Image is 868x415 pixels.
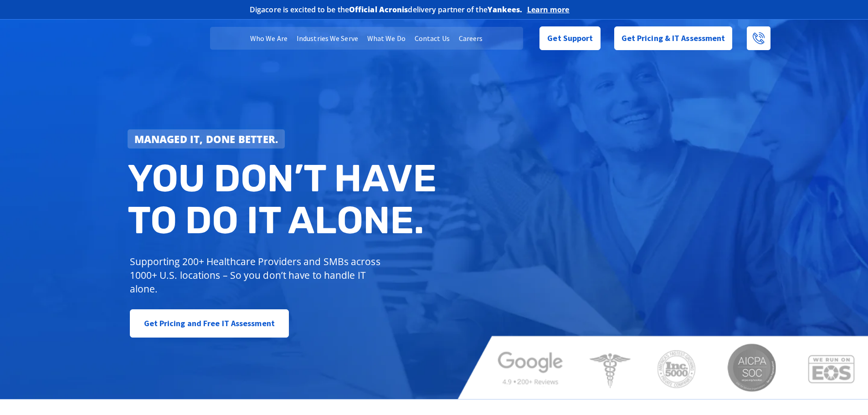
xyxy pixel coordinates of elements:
a: Get Support [539,26,600,50]
a: Careers [454,27,488,50]
span: Get Support [547,29,593,47]
a: Who We Are [246,27,292,50]
a: Get Pricing and Free IT Assessment [130,309,289,338]
nav: Menu [210,27,523,50]
span: Get Pricing & IT Assessment [621,29,725,47]
a: What We Do [363,27,410,50]
b: Official Acronis [349,5,408,15]
img: Acronis [574,3,619,16]
b: Yankees. [488,5,523,15]
h2: Digacore is excited to be the delivery partner of the [250,6,523,13]
p: Supporting 200+ Healthcare Providers and SMBs across 1000+ U.S. locations – So you don’t have to ... [130,255,385,296]
h2: You don’t have to do IT alone. [128,158,441,241]
strong: Managed IT, done better. [134,132,278,146]
a: Learn more [527,5,570,14]
a: Get Pricing & IT Assessment [614,26,733,50]
a: Industries We Serve [292,27,363,50]
span: Get Pricing and Free IT Assessment [144,314,275,333]
img: DigaCore Technology Consulting [97,24,163,53]
a: Contact Us [410,27,454,50]
a: Managed IT, done better. [128,129,285,149]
